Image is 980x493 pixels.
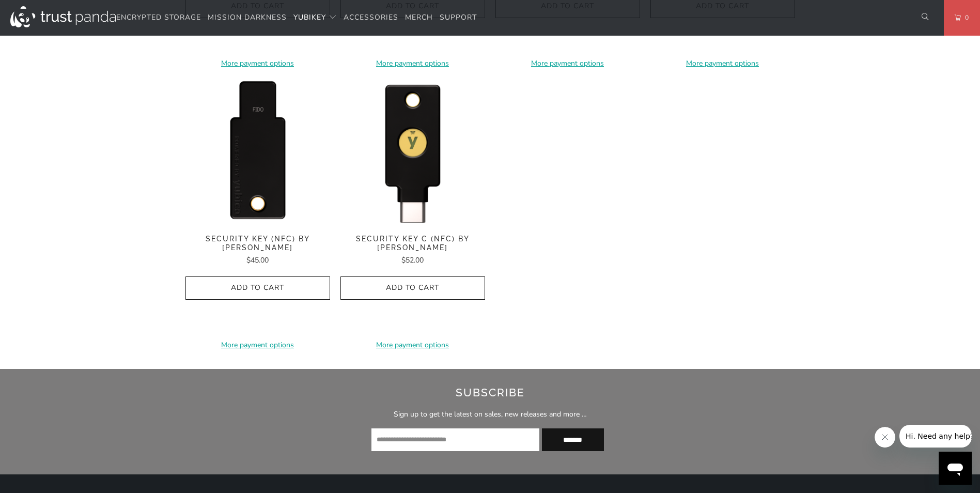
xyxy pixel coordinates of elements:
[440,6,477,30] a: Support
[340,340,485,351] a: More payment options
[650,58,795,69] a: More payment options
[10,6,116,27] img: Trust Panda Australia
[199,409,781,420] p: Sign up to get the latest on sales, new releases and more …
[116,12,201,22] span: Encrypted Storage
[495,58,640,69] a: More payment options
[185,235,330,252] span: Security Key (NFC) by [PERSON_NAME]
[875,427,895,448] iframe: Close message
[405,12,433,22] span: Merch
[344,6,398,30] a: Accessories
[340,276,485,300] button: Add to Cart
[961,12,969,23] span: 0
[116,6,477,30] nav: Translation missing: en.navigation.header.main_nav
[208,12,287,22] span: Mission Darkness
[344,12,398,22] span: Accessories
[340,235,485,266] a: Security Key C (NFC) by [PERSON_NAME] $52.00
[199,384,781,401] h2: Subscribe
[185,340,330,351] a: More payment options
[351,284,474,292] span: Add to Cart
[246,255,269,265] span: $45.00
[401,255,424,265] span: $52.00
[899,425,972,448] iframe: Message from company
[185,276,330,300] button: Add to Cart
[340,80,485,224] img: Security Key C (NFC) by Yubico - Trust Panda
[293,6,337,30] summary: YubiKey
[293,12,326,22] span: YubiKey
[196,284,319,292] span: Add to Cart
[208,6,287,30] a: Mission Darkness
[185,80,330,224] img: Security Key (NFC) by Yubico - Trust Panda
[405,6,433,30] a: Merch
[185,58,330,69] a: More payment options
[6,7,74,16] span: Hi. Need any help?
[340,58,485,69] a: More payment options
[185,80,330,224] a: Security Key (NFC) by Yubico - Trust Panda Security Key (NFC) by Yubico - Trust Panda
[340,80,485,224] a: Security Key C (NFC) by Yubico - Trust Panda Security Key C (NFC) by Yubico - Trust Panda
[939,452,972,485] iframe: Button to launch messaging window
[340,235,485,252] span: Security Key C (NFC) by [PERSON_NAME]
[116,6,201,30] a: Encrypted Storage
[440,12,477,22] span: Support
[185,235,330,266] a: Security Key (NFC) by [PERSON_NAME] $45.00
